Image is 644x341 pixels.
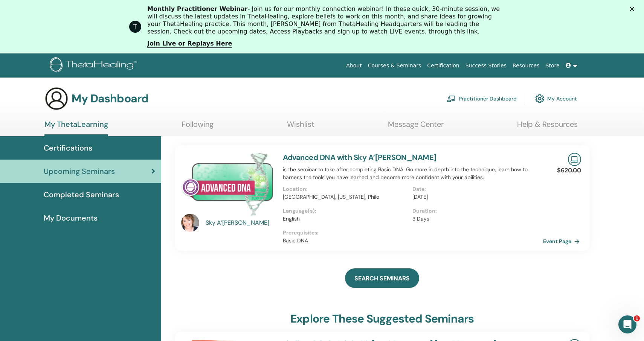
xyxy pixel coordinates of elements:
[510,59,543,73] a: Resources
[447,95,456,102] img: chalkboard-teacher.svg
[283,193,408,201] p: [GEOGRAPHIC_DATA], [US_STATE], Philo
[181,153,274,216] img: Advanced DNA
[44,120,108,136] a: My ThetaLearning
[290,312,474,326] h3: explore these suggested seminars
[181,214,199,232] img: default.jpg
[206,218,275,227] a: Sky A’[PERSON_NAME]
[345,268,419,288] a: SEARCH SEMINARS
[44,142,92,154] span: Certifications
[365,59,424,73] a: Courses & Seminars
[147,5,503,35] div: - Join us for our monthly connection webinar! In these quick, 30-minute session, we will discuss ...
[543,59,563,73] a: Store
[283,229,542,237] p: Prerequisites :
[44,87,69,111] img: generic-user-icon.jpg
[182,120,214,134] a: Following
[147,5,248,12] b: Monthly Practitioner Webinar
[517,120,578,134] a: Help & Resources
[412,193,537,201] p: [DATE]
[618,315,636,333] iframe: Intercom live chat
[388,120,444,134] a: Message Center
[287,120,314,134] a: Wishlist
[462,59,510,73] a: Success Stories
[44,166,115,177] span: Upcoming Seminars
[354,274,410,282] span: SEARCH SEMINARS
[630,7,637,11] div: Close
[283,185,408,193] p: Location :
[412,207,537,215] p: Duration :
[343,59,365,73] a: About
[535,92,544,105] img: cog.svg
[424,59,462,73] a: Certification
[535,90,577,107] a: My Account
[283,207,408,215] p: Language(s) :
[44,212,98,224] span: My Documents
[412,215,537,223] p: 3 Days
[447,90,517,107] a: Practitioner Dashboard
[283,166,542,181] p: is the seminar to take after completing Basic DNA. Go more in depth into the technique, learn how...
[557,166,581,175] p: $620.00
[72,92,148,105] h3: My Dashboard
[50,57,140,74] img: logo.png
[283,237,542,245] p: Basic DNA
[412,185,537,193] p: Date :
[283,152,436,162] a: Advanced DNA with Sky A’[PERSON_NAME]
[147,40,232,48] a: Join Live or Replays Here
[44,189,119,200] span: Completed Seminars
[634,315,640,321] span: 1
[283,215,408,223] p: English
[568,153,581,166] img: Live Online Seminar
[543,236,583,247] a: Event Page
[129,21,141,33] div: Profile image for ThetaHealing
